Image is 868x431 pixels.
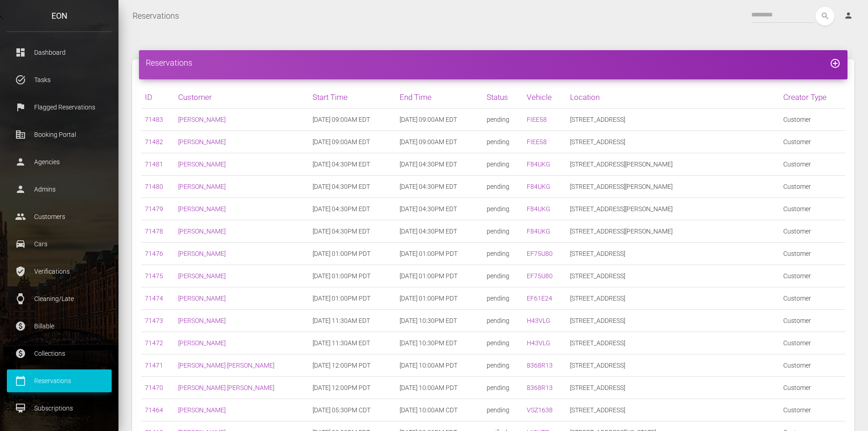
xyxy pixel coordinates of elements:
a: watch Cleaning/Late [7,287,112,310]
td: Customer [780,354,845,377]
td: pending [483,243,523,265]
td: [STREET_ADDRESS][PERSON_NAME] [566,198,780,220]
a: person Agencies [7,151,112,173]
td: [STREET_ADDRESS][PERSON_NAME] [566,176,780,198]
td: Customer [780,399,845,421]
th: Creator Type [780,86,845,109]
p: Verifications [14,265,105,278]
td: pending [483,176,523,198]
td: [STREET_ADDRESS] [566,131,780,153]
a: Reservations [133,5,179,27]
th: End Time [396,86,483,109]
td: Customer [780,332,845,354]
td: [DATE] 05:30PM CDT [309,399,396,421]
td: [DATE] 09:00AM EDT [396,131,483,153]
p: Booking Portal [14,128,105,141]
td: [STREET_ADDRESS] [566,287,780,310]
a: EF75U80 [527,272,553,280]
td: pending [483,109,523,131]
td: pending [483,354,523,377]
td: [DATE] 10:00AM PDT [396,354,483,377]
h4: Reservations [146,57,841,68]
p: Collections [14,347,105,360]
a: H43VLG [527,339,550,347]
p: Cleaning/Late [14,292,105,306]
td: pending [483,399,523,421]
p: Subscriptions [14,401,105,415]
a: F84UKG [527,228,550,235]
a: F84UKG [527,205,550,213]
a: [PERSON_NAME] [178,205,226,213]
a: [PERSON_NAME] [178,250,226,257]
p: Cars [14,237,105,251]
a: verified_user Verifications [7,260,112,283]
p: Admins [14,182,105,196]
a: VSZ1638 [527,406,553,414]
a: 71483 [145,116,163,123]
a: [PERSON_NAME] [PERSON_NAME] [178,362,274,369]
td: [DATE] 09:00AM EDT [396,109,483,131]
td: [DATE] 12:00PM PDT [309,377,396,399]
td: [DATE] 04:30PM EDT [396,198,483,220]
a: [PERSON_NAME] [178,317,226,324]
a: 71481 [145,161,163,168]
a: FIEE58 [527,116,547,123]
i: person [844,11,853,20]
td: [DATE] 11:30AM EDT [309,332,396,354]
td: pending [483,332,523,354]
th: Status [483,86,523,109]
th: Start Time [309,86,396,109]
td: [DATE] 10:00AM PDT [396,377,483,399]
td: [DATE] 01:00PM PDT [309,265,396,287]
a: 71471 [145,362,163,369]
td: [DATE] 04:30PM EDT [309,198,396,220]
td: [STREET_ADDRESS] [566,399,780,421]
td: Customer [780,310,845,332]
td: pending [483,220,523,243]
td: [DATE] 01:00PM PDT [309,243,396,265]
td: [STREET_ADDRESS] [566,310,780,332]
td: [STREET_ADDRESS] [566,354,780,377]
a: 71475 [145,272,163,280]
a: 71470 [145,384,163,391]
a: 71476 [145,250,163,257]
td: [DATE] 04:30PM EDT [309,176,396,198]
p: Billable [14,319,105,333]
td: Customer [780,153,845,176]
a: F84UKG [527,183,550,190]
p: Flagged Reservations [14,100,105,114]
td: [DATE] 09:00AM EDT [309,131,396,153]
a: calendar_today Reservations [7,369,112,392]
a: F84UKG [527,161,550,168]
th: ID [141,86,175,109]
a: person Admins [7,178,112,201]
a: person [837,7,861,25]
a: 71472 [145,339,163,347]
a: dashboard Dashboard [7,41,112,64]
p: Dashboard [14,46,105,59]
td: [DATE] 11:30AM EDT [309,310,396,332]
a: people Customers [7,205,112,228]
td: [DATE] 10:00AM CDT [396,399,483,421]
td: [STREET_ADDRESS] [566,332,780,354]
td: pending [483,131,523,153]
p: Reservations [14,374,105,388]
th: Vehicle [523,86,566,109]
a: 71464 [145,406,163,414]
a: 71474 [145,295,163,302]
td: [DATE] 01:00PM PDT [396,265,483,287]
a: [PERSON_NAME] [178,228,226,235]
a: paid Collections [7,342,112,365]
td: [STREET_ADDRESS][PERSON_NAME] [566,153,780,176]
a: [PERSON_NAME] [178,116,226,123]
td: [DATE] 04:30PM EDT [396,176,483,198]
a: paid Billable [7,315,112,338]
a: FIEE58 [527,138,547,145]
a: [PERSON_NAME] [178,339,226,347]
td: Customer [780,265,845,287]
td: [DATE] 04:30PM EDT [396,153,483,176]
td: [STREET_ADDRESS][PERSON_NAME] [566,220,780,243]
p: Agencies [14,155,105,169]
a: 8368R13 [527,384,553,391]
td: [DATE] 01:00PM PDT [396,287,483,310]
